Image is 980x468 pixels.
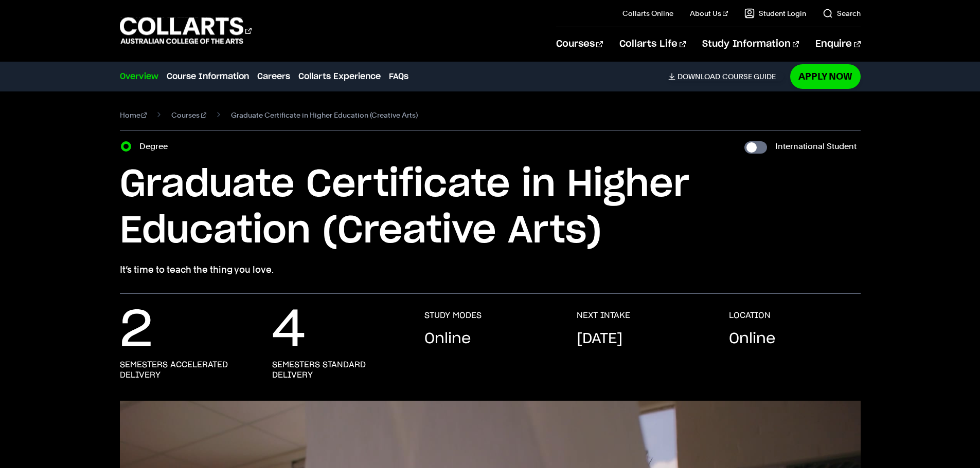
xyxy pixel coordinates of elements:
[702,27,799,61] a: Study Information
[272,310,306,351] p: 4
[120,108,147,122] a: Home
[120,16,252,45] div: Go to homepage
[678,72,720,81] span: Download
[120,310,153,351] p: 2
[120,360,252,380] h3: semesters accelerated delivery
[619,27,686,61] a: Collarts Life
[668,72,784,81] a: DownloadCourse Guide
[729,310,771,321] h3: LOCATION
[171,108,206,122] a: Courses
[257,70,290,83] a: Careers
[690,8,728,18] a: About Us
[744,8,806,18] a: Student Login
[577,310,630,321] h3: NEXT INTAKE
[120,70,158,83] a: Overview
[815,27,860,61] a: Enquire
[424,329,471,349] p: Online
[298,70,381,83] a: Collarts Experience
[120,162,861,254] h1: Graduate Certificate in Higher Education (Creative Arts)
[167,70,249,83] a: Course Information
[775,139,857,154] label: International Student
[389,70,408,83] a: FAQs
[139,139,174,154] label: Degree
[729,329,775,349] p: Online
[272,360,404,380] h3: semesters standard delivery
[823,8,861,18] a: Search
[556,27,603,61] a: Courses
[231,108,418,122] span: Graduate Certificate in Higher Education (Creative Arts)
[790,64,861,88] a: Apply Now
[622,8,673,18] a: Collarts Online
[424,310,482,321] h3: STUDY MODES
[120,263,861,277] p: It’s time to teach the thing you love.
[577,329,622,349] p: [DATE]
